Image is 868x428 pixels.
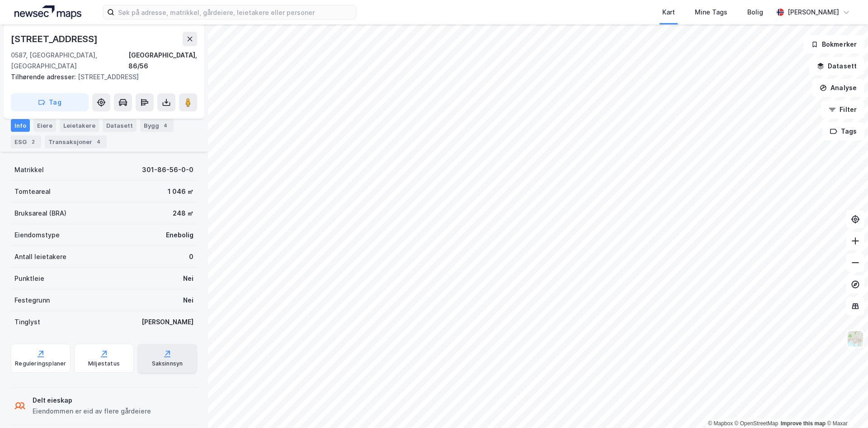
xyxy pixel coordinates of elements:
img: Z [847,330,864,347]
div: Mine Tags [695,7,727,18]
div: 0587, [GEOGRAPHIC_DATA], [GEOGRAPHIC_DATA] [11,50,128,72]
div: Eiendommen er eid av flere gårdeiere [33,406,151,417]
button: Bokmerker [803,35,864,53]
button: Tags [822,122,864,140]
div: 1 046 ㎡ [168,186,193,197]
div: Kontrollprogram for chat [823,385,868,428]
div: Delt eieskap [33,395,151,406]
div: Bolig [747,7,763,18]
div: Bygg [140,119,174,132]
div: Transaksjoner [45,135,107,148]
div: Enebolig [166,230,193,240]
div: Reguleringsplaner [15,360,66,367]
a: OpenStreetMap [735,420,778,427]
input: Søk på adresse, matrikkel, gårdeiere, leietakere eller personer [114,5,356,19]
div: 248 ㎡ [173,208,193,219]
div: Eiendomstype [14,230,60,240]
div: 4 [94,137,103,146]
img: logo.a4113a55bc3d86da70a041830d287a7e.svg [14,5,81,19]
div: Bruksareal (BRA) [14,208,66,219]
a: Mapbox [708,420,733,427]
div: Tomteareal [14,186,51,197]
div: Kart [662,7,675,18]
div: Matrikkel [14,164,44,175]
button: Datasett [809,57,864,75]
div: [PERSON_NAME] [788,7,839,18]
div: Punktleie [14,273,44,284]
div: Tinglyst [14,317,40,327]
div: 0 [189,251,193,262]
div: Festegrunn [14,295,50,306]
button: Tag [11,93,89,111]
div: Datasett [103,119,137,132]
button: Analyse [812,79,864,97]
div: 2 [28,137,38,146]
div: [GEOGRAPHIC_DATA], 86/56 [128,50,197,72]
div: ESG [11,135,41,148]
div: Antall leietakere [14,251,66,262]
div: 301-86-56-0-0 [142,164,193,175]
div: [PERSON_NAME] [142,317,193,327]
button: Filter [821,101,864,119]
div: 4 [161,121,170,130]
iframe: Chat Widget [823,385,868,428]
div: Leietakere [60,119,99,132]
div: [STREET_ADDRESS] [11,72,190,82]
div: Info [11,119,30,132]
div: Saksinnsyn [152,360,183,367]
div: Nei [183,273,193,284]
span: Tilhørende adresser: [11,73,78,81]
div: [STREET_ADDRESS] [11,32,99,46]
div: Eiere [33,119,56,132]
div: Nei [183,295,193,306]
a: Improve this map [781,420,826,427]
div: Miljøstatus [88,360,120,367]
